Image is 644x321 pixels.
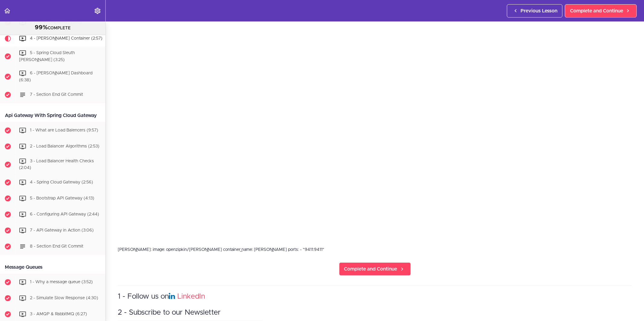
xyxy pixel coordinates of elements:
[30,296,98,300] span: 2 - Simulate Slow Response (4:30)
[30,280,93,284] span: 1 - Why a message queue (3:52)
[177,293,205,300] a: LinkedIn
[8,24,98,32] div: COMPLETE
[30,229,94,233] span: 7 - API Gateway in Action (3:06)
[19,51,75,62] span: 5 - Spring Cloud Sleuth [PERSON_NAME] (3:25)
[565,4,637,18] a: Complete and Continue
[19,71,92,82] span: 6 - [PERSON_NAME] Dashboard (6:38)
[30,245,83,249] span: 8 - Section End Git Commit
[19,159,94,170] span: 3 - Load Balancer Health Checks (2:04)
[30,144,99,148] span: 2 - Load Balancer Algorithms (2:53)
[570,7,623,15] span: Complete and Continue
[30,312,87,316] span: 3 - AMQP & RabbitMQ (6:27)
[30,128,98,132] span: 1 - What are Load Balencers (9:57)
[118,308,632,318] h3: 2 - Subscribe to our Newsletter
[344,265,397,273] span: Complete and Continue
[118,292,632,302] h3: 1 - Follow us on
[521,7,557,15] span: Previous Lesson
[35,24,48,31] span: 99%
[118,247,632,253] div: [PERSON_NAME]: image: openzipkin/[PERSON_NAME] container_name: [PERSON_NAME] ports: - "9411:9411"
[339,262,411,276] a: Complete and Continue
[30,37,102,41] span: 4 - [PERSON_NAME] Container (2:57)
[94,7,101,15] svg: Settings Menu
[30,196,94,201] span: 5 - Bootstrap API Gateway (4:13)
[30,92,83,97] span: 7 - Section End Git Commit
[30,180,93,185] span: 4 - Spring Cloud Gateway (2:56)
[507,4,562,18] a: Previous Lesson
[30,212,99,217] span: 6 - Configuring API Gateway (2:44)
[4,7,11,15] svg: Back to course curriculum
